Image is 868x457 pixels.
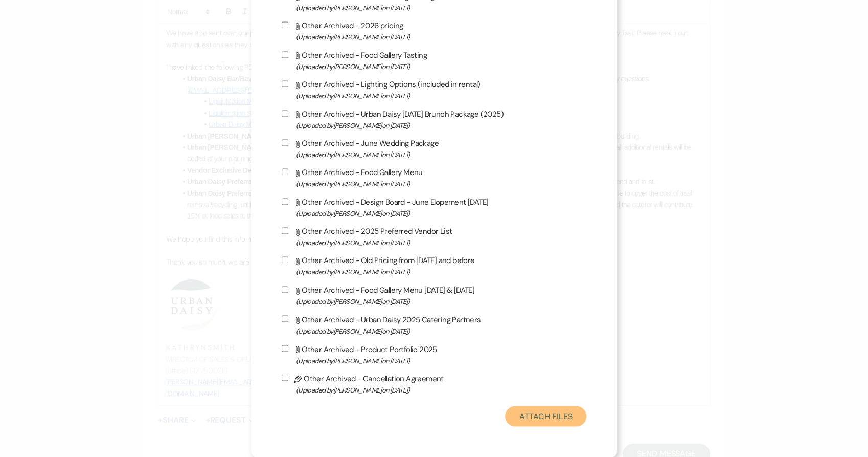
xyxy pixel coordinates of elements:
[282,225,587,249] label: Other Archived - 2025 Preferred Vendor List
[296,178,587,190] span: (Uploaded by [PERSON_NAME] on [DATE] )
[282,49,587,73] label: Other Archived - Food Gallery Tasting
[282,195,587,220] label: Other Archived - Design Board - June Elopement [DATE]
[282,110,288,117] input: Other Archived - Urban Daisy [DATE] Brunch Package (2025)(Uploaded by[PERSON_NAME]on [DATE])
[282,315,288,322] input: Other Archived - Urban Daisy 2025 Catering Partners(Uploaded by[PERSON_NAME]on [DATE])
[282,342,587,366] label: Other Archived - Product Portfolio 2025
[282,374,288,381] input: Other Archived - Cancellation Agreement(Uploaded by[PERSON_NAME]on [DATE])
[296,2,587,14] span: (Uploaded by [PERSON_NAME] on [DATE] )
[296,237,587,249] span: (Uploaded by [PERSON_NAME] on [DATE] )
[296,61,587,73] span: (Uploaded by [PERSON_NAME] on [DATE] )
[296,149,587,161] span: (Uploaded by [PERSON_NAME] on [DATE] )
[296,120,587,132] span: (Uploaded by [PERSON_NAME] on [DATE] )
[282,51,288,58] input: Other Archived - Food Gallery Tasting(Uploaded by[PERSON_NAME]on [DATE])
[296,355,587,366] span: (Uploaded by [PERSON_NAME] on [DATE] )
[296,384,587,396] span: (Uploaded by [PERSON_NAME] on [DATE] )
[282,227,288,234] input: Other Archived - 2025 Preferred Vendor List(Uploaded by[PERSON_NAME]on [DATE])
[505,406,586,426] button: Attach Files
[282,19,587,43] label: Other Archived - 2026 pricing
[282,139,288,146] input: Other Archived - June Wedding Package(Uploaded by[PERSON_NAME]on [DATE])
[282,345,288,352] input: Other Archived - Product Portfolio 2025(Uploaded by[PERSON_NAME]on [DATE])
[282,372,587,396] label: Other Archived - Cancellation Agreement
[282,78,587,102] label: Other Archived - Lighting Options (included in rental)
[296,90,587,102] span: (Uploaded by [PERSON_NAME] on [DATE] )
[296,31,587,43] span: (Uploaded by [PERSON_NAME] on [DATE] )
[296,296,587,308] span: (Uploaded by [PERSON_NAME] on [DATE] )
[282,256,288,263] input: Other Archived - Old Pricing from [DATE] and before(Uploaded by[PERSON_NAME]on [DATE])
[296,266,587,278] span: (Uploaded by [PERSON_NAME] on [DATE] )
[282,107,587,132] label: Other Archived - Urban Daisy [DATE] Brunch Package (2025)
[282,198,288,205] input: Other Archived - Design Board - June Elopement [DATE](Uploaded by[PERSON_NAME]on [DATE])
[282,80,288,87] input: Other Archived - Lighting Options (included in rental)(Uploaded by[PERSON_NAME]on [DATE])
[282,137,587,161] label: Other Archived - June Wedding Package
[282,168,288,175] input: Other Archived - Food Gallery Menu(Uploaded by[PERSON_NAME]on [DATE])
[282,254,587,278] label: Other Archived - Old Pricing from [DATE] and before
[282,286,288,293] input: Other Archived - Food Gallery Menu [DATE] & [DATE](Uploaded by[PERSON_NAME]on [DATE])
[282,284,587,308] label: Other Archived - Food Gallery Menu [DATE] & [DATE]
[282,166,587,190] label: Other Archived - Food Gallery Menu
[296,325,587,337] span: (Uploaded by [PERSON_NAME] on [DATE] )
[282,21,288,28] input: Other Archived - 2026 pricing(Uploaded by[PERSON_NAME]on [DATE])
[296,208,587,220] span: (Uploaded by [PERSON_NAME] on [DATE] )
[282,313,587,337] label: Other Archived - Urban Daisy 2025 Catering Partners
